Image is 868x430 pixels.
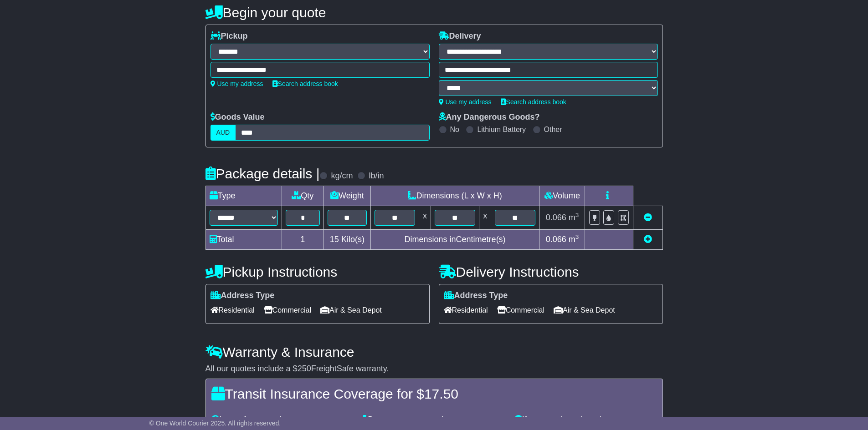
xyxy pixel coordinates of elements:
[207,415,359,425] div: Loss of your package
[546,235,566,244] span: 0.066
[546,213,566,222] span: 0.066
[205,166,320,181] h4: Package details |
[330,235,339,244] span: 15
[424,386,458,401] span: 17.50
[205,5,663,20] h4: Begin your quote
[444,303,488,317] span: Residential
[205,186,282,206] td: Type
[211,291,275,301] label: Address Type
[544,125,562,134] label: Other
[211,112,265,122] label: Goods Value
[282,230,324,250] td: 1
[324,230,371,250] td: Kilo(s)
[444,291,508,301] label: Address Type
[450,125,459,134] label: No
[205,344,663,359] h4: Warranty & Insurance
[320,303,382,317] span: Air & Sea Depot
[370,186,539,206] td: Dimensions (L x W x H)
[477,125,526,134] label: Lithium Battery
[510,415,662,425] div: If your package is stolen
[370,230,539,250] td: Dimensions in Centimetre(s)
[205,264,430,279] h4: Pickup Instructions
[358,415,510,425] div: Damage to your package
[439,31,481,41] label: Delivery
[439,264,663,279] h4: Delivery Instructions
[298,364,311,373] span: 250
[211,386,657,401] h4: Transit Insurance Coverage for $
[211,80,263,87] a: Use my address
[497,303,544,317] span: Commercial
[439,112,540,122] label: Any Dangerous Goods?
[501,98,566,106] a: Search address book
[205,364,663,374] div: All our quotes include a $ FreightSafe warranty.
[331,171,353,181] label: kg/cm
[369,171,384,181] label: lb/in
[264,303,311,317] span: Commercial
[211,125,236,141] label: AUD
[439,98,492,106] a: Use my address
[569,213,579,222] span: m
[554,303,615,317] span: Air & Sea Depot
[644,213,652,222] a: Remove this item
[324,186,371,206] td: Weight
[272,80,338,87] a: Search address book
[575,212,579,218] sup: 3
[644,235,652,244] a: Add new item
[575,233,579,240] sup: 3
[211,31,248,41] label: Pickup
[205,230,282,250] td: Total
[569,235,579,244] span: m
[149,420,281,427] span: © One World Courier 2025. All rights reserved.
[211,303,255,317] span: Residential
[539,186,585,206] td: Volume
[479,206,491,230] td: x
[282,186,324,206] td: Qty
[419,206,431,230] td: x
